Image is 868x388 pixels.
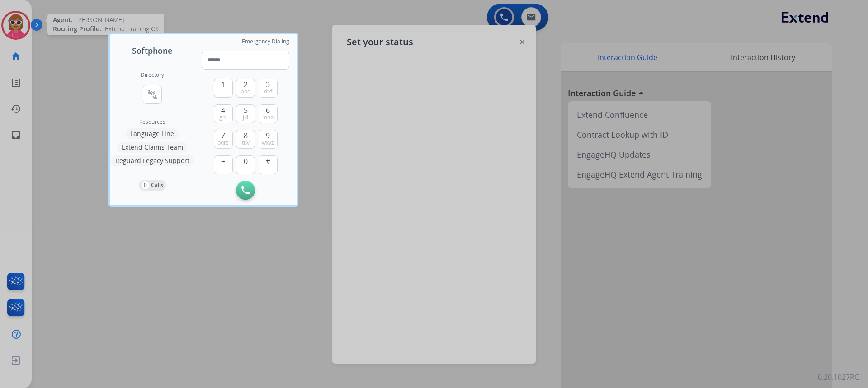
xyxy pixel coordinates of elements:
[266,105,270,116] span: 6
[126,128,179,139] button: Language Line
[244,130,248,141] span: 8
[214,155,233,174] button: +
[242,38,289,45] span: Emergency Dialing
[264,88,272,95] span: def
[142,181,149,189] p: 0
[214,104,233,123] button: 4ghi
[214,130,233,149] button: 7pqrs
[117,142,188,153] button: Extend Claims Team
[236,155,255,174] button: 0
[259,79,278,98] button: 3def
[221,130,225,141] span: 7
[818,372,859,383] p: 0.20.1027RC
[242,139,250,146] span: tuv
[139,118,165,126] span: Resources
[241,88,250,95] span: abc
[221,79,225,90] span: 1
[241,186,250,194] img: call-button
[217,139,229,146] span: pqrs
[219,114,227,121] span: ghi
[244,79,248,90] span: 2
[132,44,172,57] span: Softphone
[141,71,164,79] h2: Directory
[244,105,248,116] span: 5
[259,130,278,149] button: 9wxyz
[259,155,278,174] button: #
[259,104,278,123] button: 6mno
[236,130,255,149] button: 8tuv
[221,105,225,116] span: 4
[147,89,158,100] mat-icon: connect_without_contact
[244,156,248,167] span: 0
[266,156,270,167] span: #
[262,139,274,146] span: wxyz
[262,114,274,121] span: mno
[221,156,225,167] span: +
[151,181,163,189] p: Calls
[111,155,194,166] button: Reguard Legacy Support
[266,130,270,141] span: 9
[214,79,233,98] button: 1
[236,79,255,98] button: 2abc
[236,104,255,123] button: 5jkl
[266,79,270,90] span: 3
[243,114,248,121] span: jkl
[139,180,166,191] button: 0Calls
